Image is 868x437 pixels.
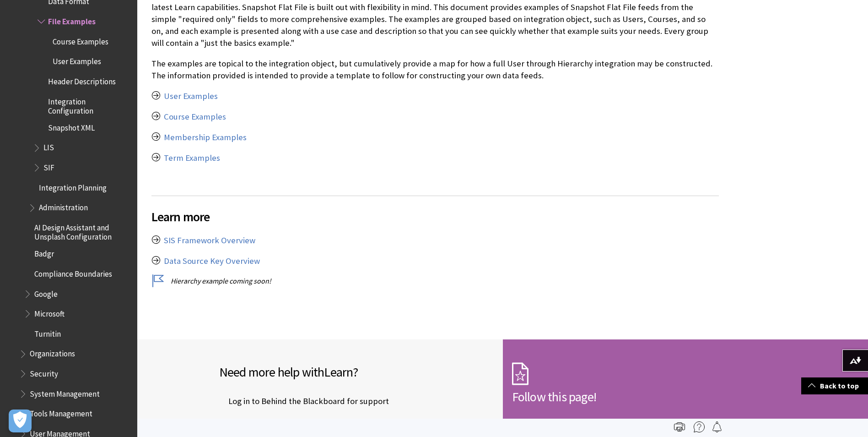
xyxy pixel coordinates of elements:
span: Google [34,286,58,299]
span: Microsoft [34,306,65,318]
a: User Examples [164,91,218,102]
span: User Examples [53,54,101,66]
span: Learn more [151,207,719,226]
span: Compliance Boundaries [34,266,112,279]
span: Course Examples [53,34,108,46]
span: SIF [43,160,54,172]
span: Organizations [30,346,75,359]
p: Hierarchy example coming soon! [151,276,719,286]
span: Integration Configuration [48,94,131,115]
span: System Management [30,386,100,399]
span: Badgr [34,246,54,258]
a: Log in to Behind the Blackboard for support [219,394,391,408]
span: Log in to Behind the Blackboard for support [219,394,389,408]
a: SIS Framework Overview [164,235,255,246]
a: Membership Examples [164,132,247,143]
h2: Need more help with ? [219,362,494,382]
img: Subscription Icon [512,362,528,385]
a: Term Examples [164,153,220,164]
span: Security [30,366,58,378]
span: Join the Community [219,417,302,431]
span: LIS [43,140,54,153]
span: Administration [39,200,88,213]
span: Tools Management [30,406,92,419]
img: Follow this page [712,421,722,432]
a: Course Examples [164,111,226,122]
span: AI Design Assistant and Unsplash Configuration [34,220,131,241]
span: Integration Planning [39,180,107,192]
a: Data Source Key Overview [164,256,260,267]
p: The examples are topical to the integration object, but cumulatively provide a map for how a full... [151,58,719,82]
span: Header Descriptions [48,74,116,86]
span: Learn [324,364,353,380]
span: Snapshot XML [48,120,95,132]
img: Print [674,421,685,432]
a: Join the Community [219,417,304,431]
span: Turnitin [34,326,61,339]
img: More help [694,421,705,432]
button: Open Preferences [9,410,32,432]
h2: Follow this page! [512,387,787,406]
span: File Examples [48,14,96,26]
a: Back to top [801,377,868,394]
